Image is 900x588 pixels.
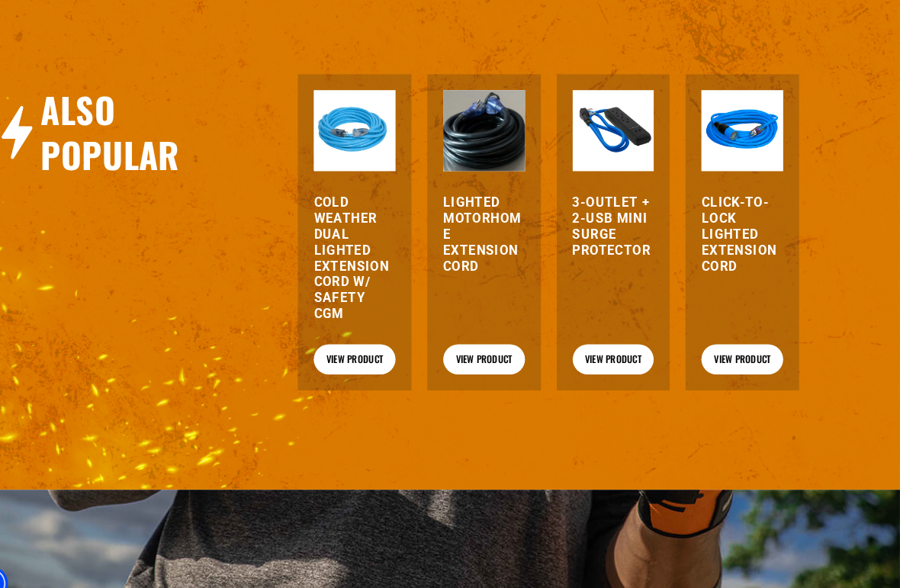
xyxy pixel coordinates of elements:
a: View Product [586,332,664,361]
img: black [461,88,540,166]
img: Light Blue [337,88,416,166]
a: View Product [709,332,788,361]
a: Click-to-Lock Lighted Extension Cord [709,188,788,265]
a: View Product [461,332,540,361]
div: Accessibility Menu [10,545,43,578]
a: Lighted Motorhome Extension Cord [461,188,540,265]
a: View Product [337,332,416,361]
img: blue [586,88,664,166]
img: blue [709,88,788,166]
a: Cold Weather Dual Lighted Extension Cord w/ Safety CGM [337,188,416,310]
a: 3-Outlet + 2-USB Mini Surge Protector [586,188,664,249]
h2: Also Popular [75,85,224,172]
